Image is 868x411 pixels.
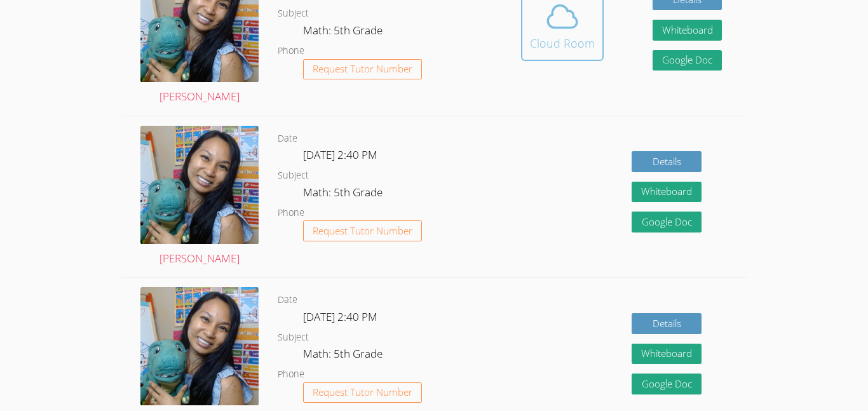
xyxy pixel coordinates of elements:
[278,367,304,382] dt: Phone
[632,374,702,394] a: Google Doc
[140,126,259,268] a: [PERSON_NAME]
[632,182,702,203] button: Whiteboard
[303,59,422,80] button: Request Tutor Number
[278,131,297,147] dt: Date
[303,309,377,324] span: [DATE] 2:40 PM
[313,387,412,397] span: Request Tutor Number
[653,50,722,71] a: Google Doc
[303,22,385,43] dd: Math: 5th Grade
[303,345,385,367] dd: Math: 5th Grade
[313,226,412,236] span: Request Tutor Number
[278,43,304,59] dt: Phone
[278,205,304,221] dt: Phone
[303,184,385,205] dd: Math: 5th Grade
[303,220,422,241] button: Request Tutor Number
[278,292,297,308] dt: Date
[632,344,702,365] button: Whiteboard
[278,168,309,184] dt: Subject
[140,126,259,244] img: Untitled%20design%20(19).png
[653,20,722,41] button: Whiteboard
[303,147,377,162] span: [DATE] 2:40 PM
[313,64,412,74] span: Request Tutor Number
[530,34,595,52] div: Cloud Room
[632,313,702,334] a: Details
[632,212,702,232] a: Google Doc
[278,6,309,22] dt: Subject
[140,287,259,405] img: Untitled%20design%20(19).png
[278,330,309,346] dt: Subject
[632,151,702,172] a: Details
[303,382,422,403] button: Request Tutor Number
